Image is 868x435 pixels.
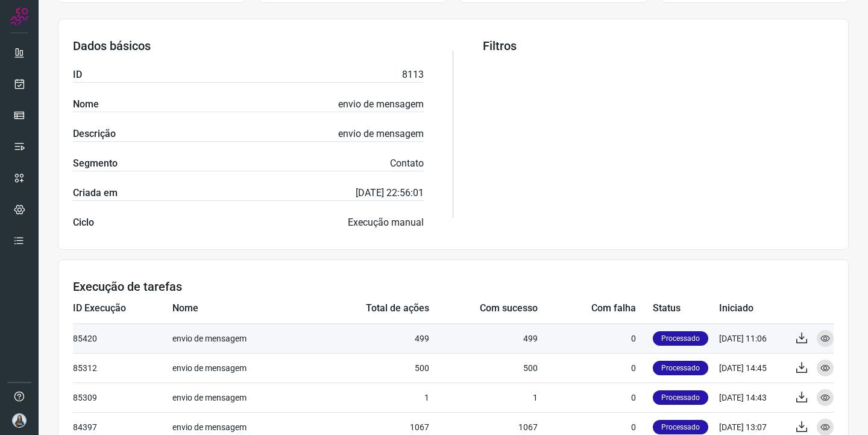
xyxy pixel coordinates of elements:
td: 0 [538,383,653,412]
td: 499 [311,323,430,353]
p: Processado [653,390,708,405]
td: Com sucesso [429,294,538,323]
td: 500 [311,353,430,383]
p: Processado [653,331,708,346]
p: [DATE] 22:56:01 [356,186,424,200]
td: Status [653,294,719,323]
label: Ciclo [73,215,94,230]
h3: Filtros [483,39,834,53]
td: 85420 [73,323,172,353]
label: Criada em [73,186,118,200]
td: 0 [538,353,653,383]
td: 499 [429,323,538,353]
td: Nome [172,294,311,323]
td: envio de mensagem [172,353,311,383]
img: Logo [10,7,28,25]
p: envio de mensagem [338,97,424,112]
td: envio de mensagem [172,383,311,412]
h3: Execução de tarefas [73,279,834,294]
td: 500 [429,353,538,383]
td: [DATE] 14:45 [719,353,785,383]
td: Iniciado [719,294,785,323]
td: Total de ações [311,294,430,323]
p: 8113 [402,68,424,82]
td: Com falha [538,294,653,323]
label: Descrição [73,127,116,141]
td: envio de mensagem [172,323,311,353]
td: [DATE] 11:06 [719,323,785,353]
td: 1 [311,383,430,412]
td: [DATE] 14:43 [719,383,785,412]
td: ID Execução [73,294,172,323]
p: Execução manual [348,215,424,230]
td: 85309 [73,383,172,412]
h3: Dados básicos [73,39,424,53]
p: Contato [390,156,424,171]
p: Processado [653,420,708,434]
label: Nome [73,97,99,112]
td: 1 [429,383,538,412]
td: 85312 [73,353,172,383]
label: ID [73,68,82,82]
td: 0 [538,323,653,353]
p: Processado [653,361,708,375]
p: envio de mensagem [338,127,424,141]
img: fc58e68df51c897e9c2c34ad67654c41.jpeg [12,413,27,428]
label: Segmento [73,156,118,171]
